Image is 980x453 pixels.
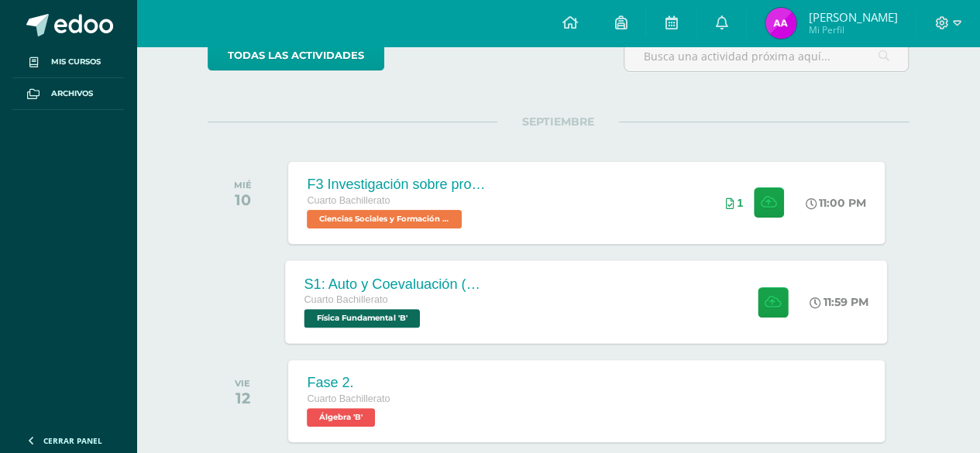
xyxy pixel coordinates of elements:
[808,23,897,36] span: Mi Perfil
[808,9,897,25] span: [PERSON_NAME]
[234,190,252,209] div: 10
[235,378,250,389] div: VIE
[208,40,384,70] a: todas las Actividades
[497,115,619,129] span: SEPTIEMBRE
[304,276,492,292] div: S1: Auto y Coevaluación (Magnetismo/Conceptos Básicos)
[307,393,390,404] span: Cuarto Bachillerato
[234,180,252,190] div: MIÉ
[307,177,493,193] div: F3 Investigación sobre problemas de salud mental como fenómeno social
[12,78,124,110] a: Archivos
[235,389,250,407] div: 12
[765,8,796,39] img: 5b0250bab5470b9a7437b747ac79c970.png
[307,195,390,206] span: Cuarto Bachillerato
[806,196,866,210] div: 11:00 PM
[624,41,908,71] input: Busca una actividad próxima aquí...
[304,294,388,305] span: Cuarto Bachillerato
[51,88,93,100] span: Archivos
[307,375,390,391] div: Fase 2.
[43,435,102,446] span: Cerrar panel
[51,56,101,68] span: Mis cursos
[810,295,869,309] div: 11:59 PM
[307,408,375,427] span: Álgebra 'B'
[737,197,743,209] span: 1
[725,197,743,209] div: Archivos entregados
[12,46,124,78] a: Mis cursos
[304,309,420,328] span: Física Fundamental 'B'
[307,210,462,228] span: Ciencias Sociales y Formación Ciudadana 'B'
